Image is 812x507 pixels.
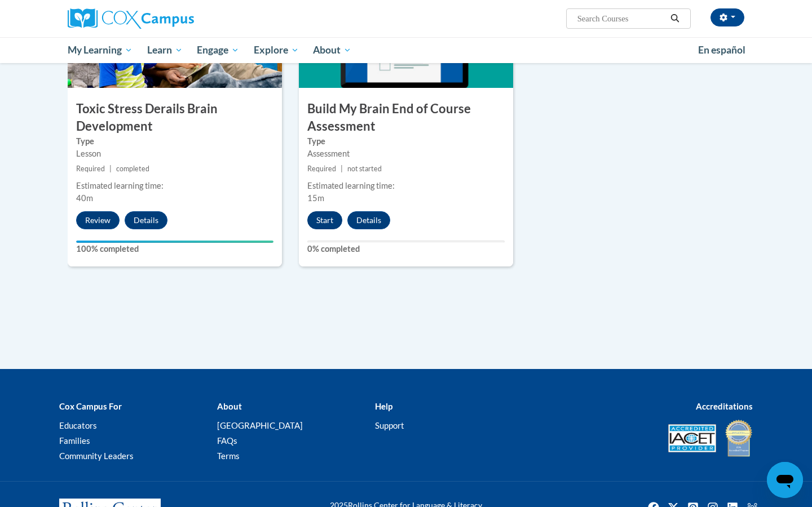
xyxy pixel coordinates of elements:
[696,401,753,411] b: Accreditations
[197,43,239,57] span: Engage
[59,401,122,411] b: Cox Campus For
[307,148,505,160] div: Assessment
[767,462,803,498] iframe: Button to launch messaging window
[68,100,282,135] h3: Toxic Stress Derails Brain Development
[116,164,149,173] span: completed
[76,148,273,160] div: Lesson
[313,43,351,57] span: About
[698,44,745,56] span: En español
[347,211,390,229] button: Details
[68,8,194,29] img: Cox Campus
[59,435,90,446] a: Families
[306,37,359,63] a: About
[217,451,240,461] a: Terms
[307,211,342,229] button: Start
[76,180,273,192] div: Estimated learning time:
[254,43,299,57] span: Explore
[668,424,716,452] img: Accredited IACET® Provider
[691,38,753,62] a: En español
[76,135,273,148] label: Type
[341,164,343,173] span: |
[576,12,667,25] input: Search Courses
[375,420,404,430] a: Support
[189,37,246,63] a: Engage
[307,243,505,255] label: 0% completed
[125,211,167,229] button: Details
[68,8,282,29] a: Cox Campus
[59,451,134,461] a: Community Leaders
[307,193,324,203] span: 15m
[725,419,753,458] img: IDA® Accredited
[246,37,306,63] a: Explore
[667,12,683,25] button: Search
[375,401,392,411] b: Help
[217,420,303,430] a: [GEOGRAPHIC_DATA]
[76,164,105,173] span: Required
[59,420,97,430] a: Educators
[76,193,93,203] span: 40m
[710,8,744,26] button: Account Settings
[60,37,140,63] a: My Learning
[307,180,505,192] div: Estimated learning time:
[307,164,336,173] span: Required
[76,241,273,243] div: Your progress
[217,401,242,411] b: About
[76,243,273,255] label: 100% completed
[76,211,120,229] button: Review
[140,37,190,63] a: Learn
[147,43,183,57] span: Learn
[68,43,133,57] span: My Learning
[51,37,761,63] div: Main menu
[217,435,237,446] a: FAQs
[299,100,513,135] h3: Build My Brain End of Course Assessment
[347,164,382,173] span: not started
[109,164,112,173] span: |
[307,135,505,148] label: Type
